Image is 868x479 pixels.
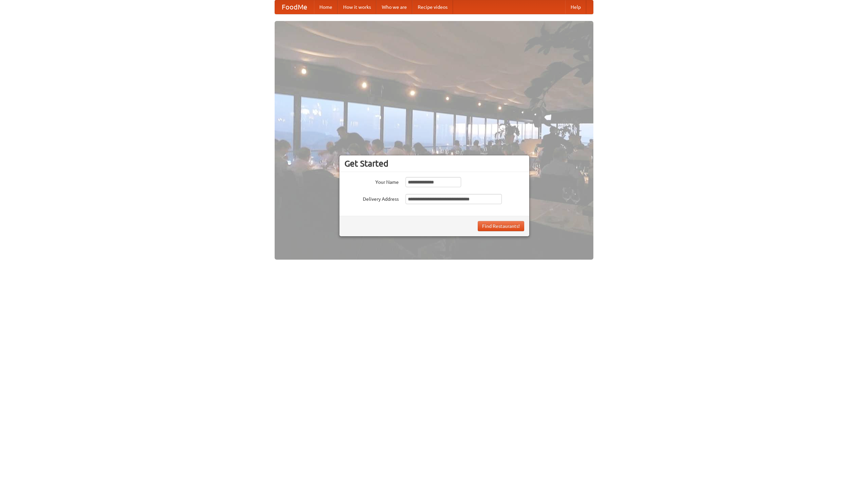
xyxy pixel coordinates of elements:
a: FoodMe [275,0,314,14]
a: How it works [338,0,376,14]
button: Find Restaurants! [478,221,524,231]
h3: Get Started [344,158,524,169]
a: Recipe videos [412,0,453,14]
a: Home [314,0,338,14]
a: Who we are [376,0,412,14]
label: Your Name [344,177,399,186]
a: Help [565,0,586,14]
label: Delivery Address [344,194,399,202]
